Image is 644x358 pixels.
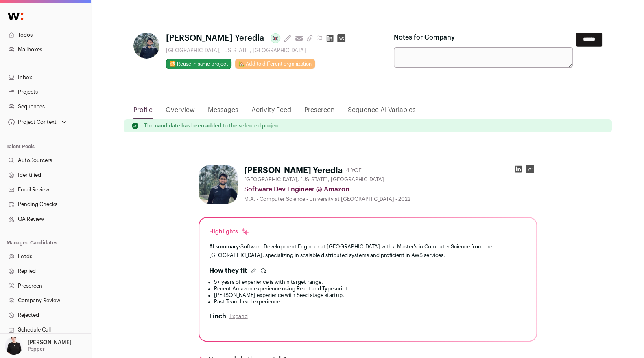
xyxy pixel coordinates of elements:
[214,279,526,286] li: 5+ years of experience is within target range.
[3,8,28,24] img: Wellfound
[5,337,23,355] img: 9240684-medium_jpg
[208,105,238,119] a: Messages
[209,228,249,236] div: Highlights
[214,299,526,305] li: Past Team Lead experience.
[346,167,362,175] div: 4 YOE
[133,105,153,119] a: Profile
[133,33,159,59] img: cbc8924be639a1b83d766b70acf28e762087f420ba0102d168e3d114e36dc4ed.jpg
[7,119,57,125] div: Project Context
[144,123,280,129] p: The candidate has been added to the selected project
[244,176,384,183] span: [GEOGRAPHIC_DATA], [US_STATE], [GEOGRAPHIC_DATA]
[229,313,248,320] button: Expand
[304,105,335,119] a: Prescreen
[166,33,264,44] span: [PERSON_NAME] Yeredla
[214,286,526,292] li: Recent Amazon experience using React and Typescript.
[244,196,537,202] div: M.A. - Computer Science - University at [GEOGRAPHIC_DATA] - 2022
[3,337,73,355] button: Open dropdown
[209,312,226,321] h2: Finch
[199,165,238,204] img: cbc8924be639a1b83d766b70acf28e762087f420ba0102d168e3d114e36dc4ed.jpg
[235,59,315,69] a: 🏡 Add to different organization
[348,105,416,119] a: Sequence AI Variables
[166,47,349,54] div: [GEOGRAPHIC_DATA], [US_STATE], [GEOGRAPHIC_DATA]
[209,242,526,259] div: Software Development Engineer at [GEOGRAPHIC_DATA] with a Master's in Computer Science from the [...
[251,105,291,119] a: Activity Feed
[166,59,231,69] button: 🔂 Reuse in same project
[28,339,72,346] p: [PERSON_NAME]
[209,244,240,249] span: AI summary:
[209,266,247,276] h2: How they fit
[244,184,537,194] div: Software Dev Engineer @ Amazon
[28,346,45,352] p: Pepper
[166,105,195,119] a: Overview
[244,165,343,176] h1: [PERSON_NAME] Yeredla
[394,33,455,42] label: Notes for Company
[7,116,68,128] button: Open dropdown
[214,292,526,299] li: [PERSON_NAME] experience with Seed stage startup.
